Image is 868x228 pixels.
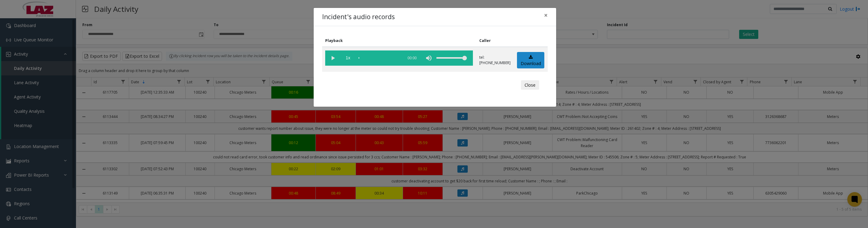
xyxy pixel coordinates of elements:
button: Close [521,80,539,90]
span: × [544,11,548,19]
button: Close [540,8,552,23]
p: tel:[PHONE_NUMBER] [479,55,511,66]
th: Playback [322,35,476,47]
a: Download [517,52,544,69]
div: volume level [436,50,467,66]
h4: Incident's audio records [322,12,395,22]
div: scrub bar [359,50,400,66]
span: playback speed button [340,50,356,66]
th: Caller [476,35,514,47]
